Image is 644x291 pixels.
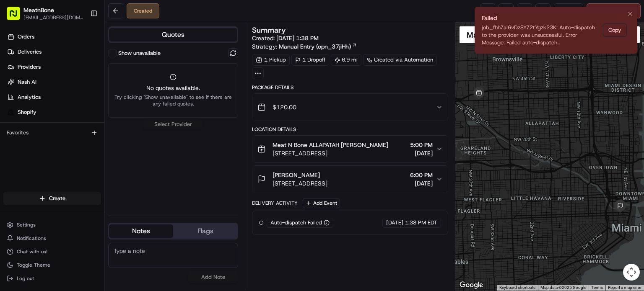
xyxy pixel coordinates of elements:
[17,130,23,136] img: 1736555255976-a54dd68f-1ca7-489b-9aae-adbdc363a1c4
[303,198,340,208] button: Add Event
[252,94,448,121] button: $120.00
[3,232,101,244] button: Notifications
[252,34,319,42] span: Created:
[79,187,135,195] span: API Documentation
[18,78,36,86] span: Nash AI
[26,152,89,159] span: Wisdom [PERSON_NAME]
[3,3,87,23] button: MeatnBone[EMAIL_ADDRESS][DOMAIN_NAME]
[5,183,68,198] a: 📗Knowledge Base
[8,33,153,46] p: Welcome 👋
[17,262,50,268] span: Toggle Theme
[3,30,104,44] a: Orders
[252,126,448,133] div: Location Details
[8,144,22,160] img: Wisdom Oko
[114,84,233,92] span: No quotes available.
[252,200,298,206] div: Delivery Activity
[18,63,41,71] span: Providers
[3,90,104,104] a: Analytics
[457,280,485,291] a: Open this area in Google Maps (opens a new window)
[23,6,54,14] button: MeatnBone
[252,26,286,34] h3: Summary
[3,45,104,59] a: Deliveries
[279,42,351,51] span: Manual Entry (opn_37jiHh)
[96,152,113,159] span: [DATE]
[3,126,101,139] div: Favorites
[3,60,104,74] a: Providers
[173,224,237,238] button: Flags
[252,42,357,51] div: Strategy:
[18,80,33,95] img: 8571987876998_91fb9ceb93ad5c398215_72.jpg
[623,264,640,281] button: Map camera controls
[331,54,361,66] div: 6.9 mi
[23,14,83,21] button: [EMAIL_ADDRESS][DOMAIN_NAME]
[8,121,22,138] img: Wisdom Oko
[114,94,233,107] span: Try clicking "Show unavailable" to see if there are any failed quotes.
[26,129,89,136] span: Wisdom [PERSON_NAME]
[17,275,34,282] span: Log out
[8,109,14,116] img: Shopify logo
[71,188,78,194] div: 💻
[96,129,113,136] span: [DATE]
[91,152,94,159] span: •
[8,8,25,25] img: Nash
[363,54,437,66] a: Created via Automation
[109,28,237,41] button: Quotes
[410,171,433,179] span: 6:00 PM
[252,136,448,162] button: Meat N Bone ALLAPATAH [PERSON_NAME][STREET_ADDRESS]5:00 PM[DATE]
[273,141,388,149] span: Meat N Bone ALLAPATAH [PERSON_NAME]
[291,54,329,66] div: 1 Dropoff
[252,166,448,193] button: [PERSON_NAME][STREET_ADDRESS]6:00 PM[DATE]
[608,285,641,290] a: Report a map error
[17,221,36,228] span: Settings
[68,183,138,198] a: 💻API Documentation
[18,93,41,101] span: Analytics
[17,187,64,195] span: Knowledge Base
[143,82,153,92] button: Start new chat
[18,48,42,56] span: Deliveries
[3,246,101,258] button: Chat with us!
[273,149,388,157] span: [STREET_ADDRESS]
[3,219,101,231] button: Settings
[482,14,600,22] div: Failed
[17,248,47,255] span: Chat with us!
[3,106,104,119] a: Shopify
[457,280,485,291] img: Google
[118,49,161,57] label: Show unavailable
[386,219,403,227] span: [DATE]
[18,108,36,116] span: Shopify
[8,188,15,194] div: 📗
[109,224,173,238] button: Notes
[3,259,101,271] button: Toggle Theme
[273,171,320,179] span: [PERSON_NAME]
[460,26,489,43] button: Show street map
[410,179,433,188] span: [DATE]
[3,75,104,89] a: Nash AI
[22,54,138,62] input: Clear
[276,34,319,42] span: [DATE] 1:38 PM
[252,84,448,91] div: Package Details
[8,80,23,95] img: 1736555255976-a54dd68f-1ca7-489b-9aae-adbdc363a1c4
[279,42,357,51] a: Manual Entry (opn_37jiHh)
[270,219,322,227] span: Auto-dispatch Failed
[17,152,23,159] img: 1736555255976-a54dd68f-1ca7-489b-9aae-adbdc363a1c4
[38,88,115,95] div: We're available if you need us!
[405,219,437,227] span: 1:38 PM EDT
[130,107,153,117] button: See all
[59,207,101,214] a: Powered byPylon
[3,192,101,205] button: Create
[38,80,138,88] div: Start new chat
[17,235,46,242] span: Notifications
[591,285,603,290] a: Terms
[410,149,433,157] span: [DATE]
[410,141,433,149] span: 5:00 PM
[83,207,101,214] span: Pylon
[8,108,54,115] div: Past conversations
[252,54,290,66] div: 1 Pickup
[273,103,296,111] span: $120.00
[3,273,101,284] button: Log out
[49,195,65,202] span: Create
[18,33,34,41] span: Orders
[273,179,327,188] span: [STREET_ADDRESS]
